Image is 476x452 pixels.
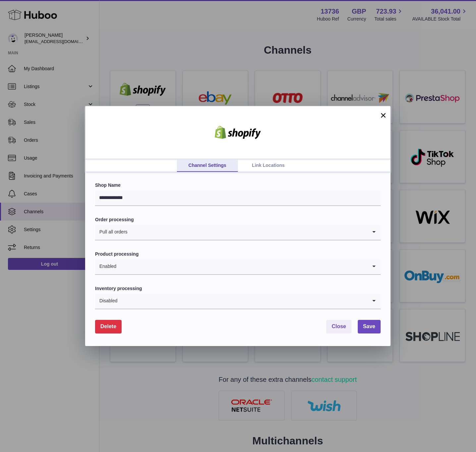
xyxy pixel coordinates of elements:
[95,320,122,333] button: Delete
[332,324,346,329] span: Close
[95,225,128,240] span: Pull all orders
[95,225,381,240] div: Search for option
[95,293,381,309] div: Search for option
[95,251,381,257] label: Product processing
[95,182,381,188] label: Shop Name
[128,225,367,240] input: Search for option
[118,293,367,309] input: Search for option
[210,126,266,139] img: shopify
[95,217,381,223] label: Order processing
[326,320,351,333] button: Close
[95,259,381,275] div: Search for option
[100,324,116,329] span: Delete
[363,324,375,329] span: Save
[95,293,118,309] span: Disabled
[117,259,367,274] input: Search for option
[238,159,299,172] a: Link Locations
[379,111,387,119] button: ×
[177,159,238,172] a: Channel Settings
[95,259,117,274] span: Enabled
[358,320,381,333] button: Save
[95,285,381,292] label: Inventory processing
